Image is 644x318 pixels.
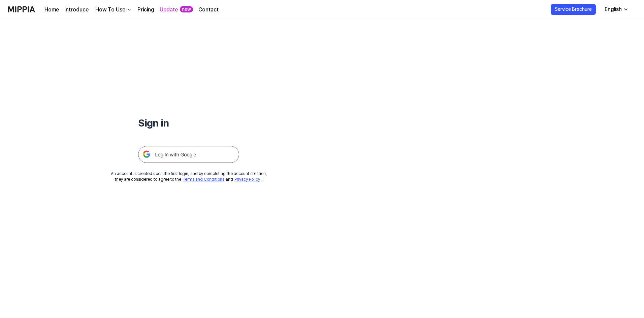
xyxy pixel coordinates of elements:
a: Terms and Conditions [183,177,224,182]
button: How To Use [94,6,132,14]
a: Pricing [137,6,154,14]
div: How To Use [94,6,127,14]
div: new [180,6,193,13]
a: Update [160,6,178,14]
a: Contact [198,6,219,14]
img: 구글 로그인 버튼 [138,146,239,163]
a: Introduce [64,6,89,14]
div: An account is created upon the first login, and by completing the account creation, they are cons... [111,171,267,182]
button: English [599,3,633,16]
div: English [603,5,623,13]
h1: Sign in [138,116,239,130]
a: Privacy Policy [234,177,260,182]
button: Service Brochure [551,4,596,15]
a: Home [44,6,59,14]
